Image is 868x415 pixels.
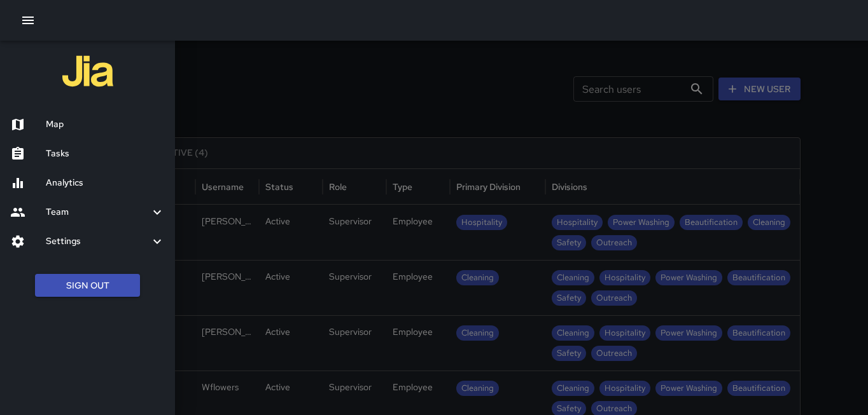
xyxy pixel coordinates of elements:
[46,176,165,190] h6: Analytics
[46,147,165,161] h6: Tasks
[46,118,165,132] h6: Map
[46,205,150,219] h6: Team
[46,235,150,248] h6: Settings
[35,274,140,297] button: Sign Out
[62,46,113,97] img: jia-logo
